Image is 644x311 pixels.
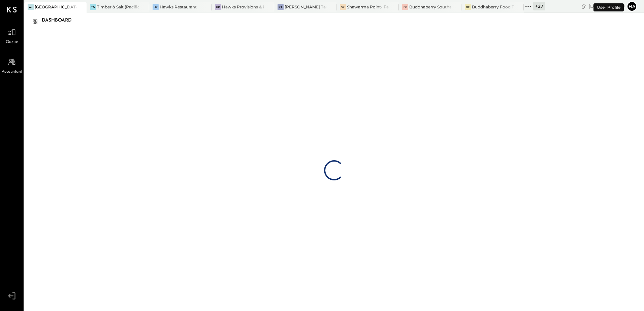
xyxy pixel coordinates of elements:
div: Buddhaberry Southampton [409,4,451,10]
div: SP [340,4,346,10]
div: [DATE] [589,3,625,9]
div: Shawarma Point- Fareground [347,4,389,10]
button: Ha [626,1,637,12]
div: [GEOGRAPHIC_DATA] – [GEOGRAPHIC_DATA] [35,4,76,10]
div: PT [278,4,284,10]
div: + 27 [533,2,545,10]
span: Queue [6,39,18,45]
div: Buddhaberry Food Truck [472,4,514,10]
a: Accountant [0,56,23,75]
div: HR [153,4,159,10]
div: HP [215,4,221,10]
div: T& [90,4,96,10]
div: [PERSON_NAME] Tavern [285,4,326,10]
div: Hawks Provisions & Public House [222,4,264,10]
div: Timber & Salt (Pacific Dining CA1 LLC) [97,4,139,10]
div: Dashboard [42,15,78,26]
div: User Profile [593,3,624,11]
div: BF [465,4,471,10]
div: Hawks Restaurant [160,4,197,10]
div: copy link [580,3,587,10]
div: BS [402,4,408,10]
span: Accountant [2,69,22,75]
div: A– [28,4,34,10]
a: Queue [0,26,23,45]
